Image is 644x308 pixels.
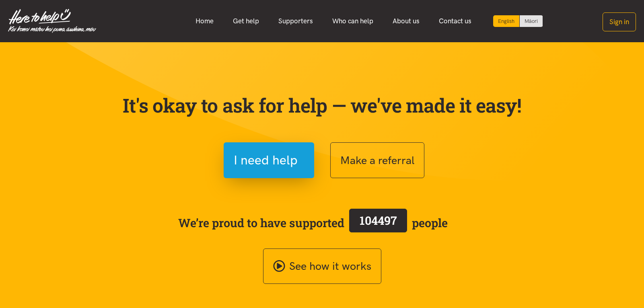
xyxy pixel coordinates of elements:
[493,15,520,27] div: Current language
[429,12,481,30] a: Contact us
[263,248,381,284] a: See how it works
[493,15,543,27] div: Language toggle
[323,12,383,30] a: Who can help
[223,12,269,30] a: Get help
[234,150,298,170] span: I need help
[344,207,412,238] a: 104497
[186,12,223,30] a: Home
[269,12,323,30] a: Supporters
[224,142,314,178] button: I need help
[178,207,448,238] span: We’re proud to have supported people
[520,15,543,27] a: Switch to Te Reo Māori
[330,142,424,178] button: Make a referral
[383,12,429,30] a: About us
[121,94,523,117] p: It's okay to ask for help — we've made it easy!
[603,12,636,31] button: Sign in
[8,9,96,33] img: Home
[360,213,397,228] span: 104497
